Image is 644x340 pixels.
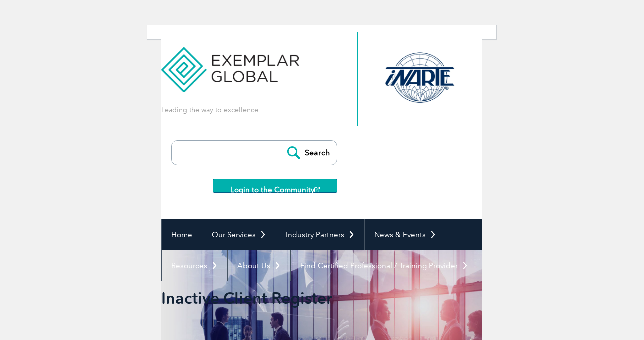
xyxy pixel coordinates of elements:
a: About Us [228,250,290,281]
p: Leading the way to excellence [161,105,258,115]
a: Login to the Community [213,179,337,193]
a: Resources [162,250,227,281]
a: Industry Partners [276,219,364,250]
input: Search [282,141,337,165]
a: Home [162,219,202,250]
a: Our Services [202,219,276,250]
img: Exemplar Global [161,32,299,92]
img: open_square.png [314,187,320,192]
a: News & Events [365,219,446,250]
h2: Inactive Client Register [161,290,386,306]
a: Find Certified Professional / Training Provider [291,250,478,281]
